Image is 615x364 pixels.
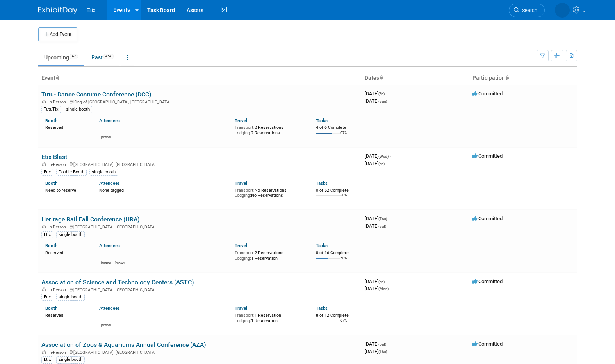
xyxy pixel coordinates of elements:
span: (Fri) [378,162,385,166]
span: In-Person [48,287,68,293]
span: [DATE] [365,216,389,221]
span: Transport: [235,125,255,130]
span: In-Person [48,225,68,230]
span: In-Person [48,162,68,167]
span: Committed [472,153,503,159]
span: Committed [472,341,503,347]
div: single booth [64,106,92,113]
span: [DATE] [365,348,387,354]
img: In-Person Event [42,287,46,291]
span: - [386,278,387,284]
a: Upcoming42 [38,50,84,65]
a: Heritage Rail Fall Conference (HRA) [41,216,140,223]
a: Sort by Start Date [379,75,383,81]
a: Travel [235,305,247,311]
span: Etix [87,7,96,13]
a: Association of Science and Technology Centers (ASTC) [41,278,194,286]
div: None tagged [99,186,229,193]
span: Lodging: [235,256,251,261]
span: [DATE] [365,278,387,284]
a: Travel [235,118,247,123]
a: Sort by Event Name [55,75,59,81]
th: Event [38,71,362,85]
span: - [386,91,387,96]
span: [DATE] [365,153,391,159]
span: (Fri) [378,280,385,284]
span: Transport: [235,250,255,255]
span: - [390,153,391,159]
span: Lodging: [235,130,251,136]
a: Tasks [316,305,328,311]
img: Todd Pryor [102,313,111,323]
a: Association of Zoos & Aquariums Annual Conference (AZA) [41,341,206,348]
span: [DATE] [365,285,389,291]
div: [GEOGRAPHIC_DATA], [GEOGRAPHIC_DATA] [41,223,358,230]
img: In-Person Event [42,100,46,103]
span: (Sat) [378,342,386,346]
a: Attendees [99,305,120,311]
a: Tutu- Dance Costume Conference (DCC) [41,91,152,98]
span: Committed [472,278,503,284]
span: (Thu) [378,217,387,221]
div: King of [GEOGRAPHIC_DATA], [GEOGRAPHIC_DATA] [41,98,358,105]
div: single booth [89,169,118,176]
div: single booth [56,294,85,301]
a: Booth [45,305,57,311]
img: Amy Meyer [115,251,125,260]
img: Jared McEntire [555,3,570,18]
span: (Sat) [378,224,386,228]
th: Participation [469,71,577,85]
span: [DATE] [365,223,386,229]
span: [DATE] [365,341,389,347]
span: 42 [70,54,78,59]
a: Booth [45,118,57,123]
td: 67% [340,131,347,141]
span: Committed [472,91,503,96]
div: 1 Reservation 1 Reservation [235,311,304,323]
span: - [387,341,389,347]
span: [DATE] [365,98,387,104]
div: Need to reserve [45,186,88,193]
div: Reserved [45,311,88,318]
div: Etix [41,294,53,301]
div: Dennis Scanlon [101,260,111,265]
a: Past454 [86,50,119,65]
a: Tasks [316,118,328,123]
div: Double Booth [56,169,87,176]
span: Lodging: [235,193,251,198]
td: 67% [340,319,347,329]
a: Tasks [316,180,328,186]
span: (Mon) [378,287,389,291]
td: 50% [340,256,347,267]
span: In-Person [48,100,68,105]
div: [GEOGRAPHIC_DATA], [GEOGRAPHIC_DATA] [41,286,358,293]
div: Reserved [45,123,88,130]
span: - [388,216,389,221]
span: Lodging: [235,318,251,323]
span: 454 [103,54,114,59]
span: Committed [472,216,503,221]
a: Sort by Participation Type [505,75,509,81]
a: Booth [45,243,57,248]
button: Add Event [38,27,77,41]
span: Transport: [235,188,255,193]
td: 0% [342,193,347,204]
div: Amy Meyer [115,260,125,265]
img: In-Person Event [42,350,46,354]
div: 8 of 12 Complete [316,313,358,318]
img: Brandi Vickers [102,125,111,135]
span: Search [519,7,537,13]
a: Attendees [99,243,120,248]
div: 2 Reservations 2 Reservations [235,123,304,136]
a: Attendees [99,180,120,186]
div: No Reservations No Reservations [235,186,304,198]
span: (Sun) [378,99,387,103]
a: Travel [235,243,247,248]
div: 2 Reservations 1 Reservation [235,249,304,261]
img: ExhibitDay [38,7,77,14]
img: In-Person Event [42,162,46,166]
a: Search [509,4,545,17]
div: Etix [41,231,53,238]
div: 8 of 16 Complete [316,250,358,256]
div: Etix [41,356,53,363]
